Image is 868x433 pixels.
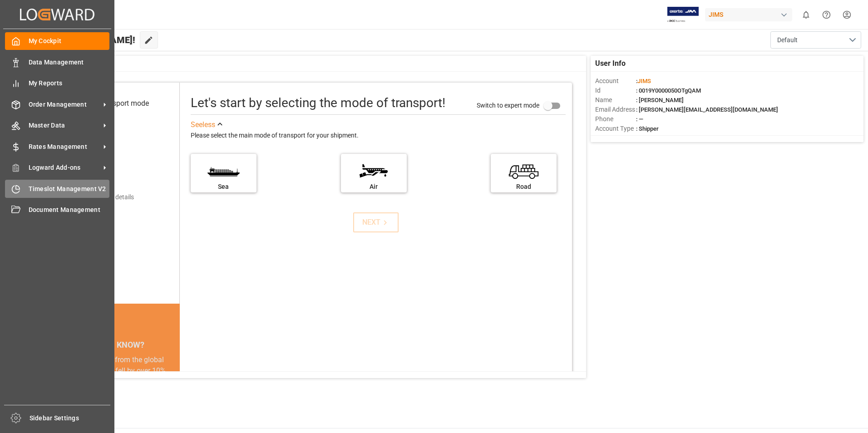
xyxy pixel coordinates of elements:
span: : [636,78,651,84]
span: Timeslot Management V2 [29,184,110,194]
span: : [PERSON_NAME][EMAIL_ADDRESS][DOMAIN_NAME] [636,106,778,113]
button: next slide / item [167,354,180,409]
span: Account Type [595,124,636,133]
div: Let's start by selecting the mode of transport! [191,93,445,113]
span: My Reports [29,79,110,88]
span: : [PERSON_NAME] [636,97,684,103]
span: JIMS [637,78,651,84]
span: : 0019Y0000050OTgQAM [636,87,701,94]
button: NEXT [353,212,399,232]
img: Exertis%20JAM%20-%20Email%20Logo.jpg_1722504956.jpg [667,7,699,23]
span: Id [595,86,636,95]
div: Add shipping details [77,192,134,202]
button: Help Center [816,5,837,25]
span: Default [777,35,798,45]
span: Logward Add-ons [29,163,100,172]
div: Sea [195,182,252,192]
a: Data Management [5,53,109,71]
div: NEXT [362,217,390,228]
span: : — [636,116,643,123]
div: Please select the main mode of transport for your shipment. [191,130,566,141]
span: Master Data [29,121,100,130]
span: Order Management [29,100,100,109]
span: User Info [595,58,626,69]
a: My Cockpit [5,32,109,50]
span: Switch to expert mode [477,101,539,108]
span: : Shipper [636,125,659,132]
div: See less [191,119,215,130]
div: Air [345,182,402,192]
span: Document Management [29,205,110,215]
span: Email Address [595,105,636,114]
span: Hello [PERSON_NAME]! [38,31,135,49]
button: open menu [770,31,861,49]
span: My Cockpit [29,36,110,46]
div: JIMS [705,8,792,21]
span: Phone [595,114,636,124]
span: Name [595,95,636,105]
button: show 0 new notifications [796,5,816,25]
a: Timeslot Management V2 [5,180,109,197]
div: Road [495,182,552,192]
span: Sidebar Settings [30,413,111,423]
button: JIMS [705,6,796,23]
span: Rates Management [29,142,100,152]
span: Data Management [29,58,110,67]
span: Account [595,76,636,86]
